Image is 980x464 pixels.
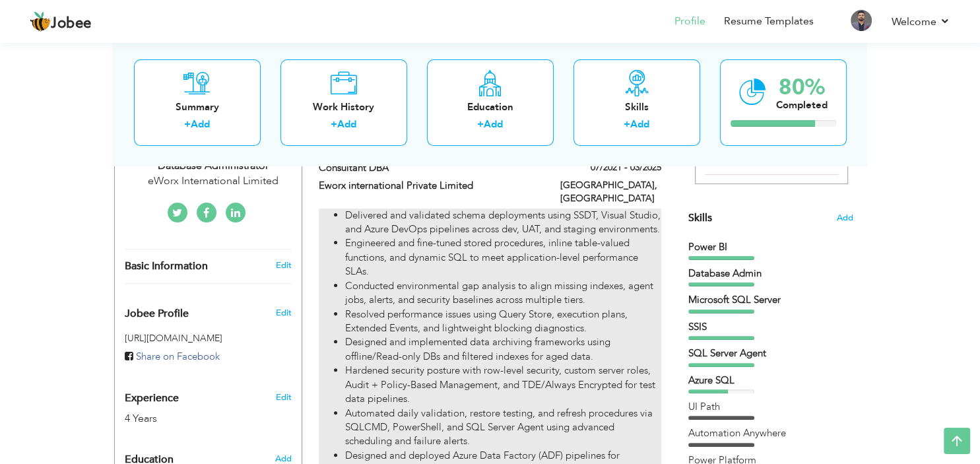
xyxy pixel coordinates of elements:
li: Resolved performance issues using Query Store, execution plans, Extended Events, and lightweight ... [345,308,661,336]
a: Add [484,118,503,131]
span: Jobee [51,17,92,31]
a: Welcome [892,14,950,30]
li: Automated daily validation, restore testing, and refresh procedures via SQLCMD, PowerShell, and S... [345,407,661,449]
li: Conducted environmental gap analysis to align missing indexes, agent jobs, alerts, and security b... [345,279,661,308]
div: Education [438,100,543,114]
label: + [624,118,630,132]
div: Enhance your career by creating a custom URL for your Jobee public profile. [115,294,302,327]
h5: [URL][DOMAIN_NAME] [125,333,292,343]
div: SSIS [688,320,853,334]
li: Hardened security posture with row-level security, custom server roles, Audit + Policy-Based Mana... [345,364,661,406]
label: Consultant DBA [319,161,540,175]
div: Work History [291,100,397,114]
li: Engineered and fine-tuned stored procedures, inline table-valued functions, and dynamic SQL to me... [345,236,661,279]
label: [GEOGRAPHIC_DATA], [GEOGRAPHIC_DATA] [560,179,661,205]
div: SQL Server Agent [688,347,853,360]
div: eWorx International Limited [125,174,302,189]
div: Automation Anywhere [688,426,853,440]
label: + [331,118,337,132]
a: Profile [674,14,705,29]
label: + [184,118,191,132]
label: Eworx international Private Limited [319,179,540,193]
span: Add [837,212,853,224]
div: Summary [145,100,250,114]
div: Completed [776,98,828,112]
div: Skills [584,100,690,114]
label: 07/2021 - 03/2025 [591,161,661,174]
li: Delivered and validated schema deployments using SSDT, Visual Studio, and Azure DevOps pipelines ... [345,209,661,237]
span: Skills [688,211,712,225]
a: Add [630,118,649,131]
img: Profile Img [851,10,872,31]
div: Microsoft SQL Server [688,293,853,307]
a: Jobee [30,11,92,32]
span: Edit [275,307,291,319]
div: UI Path [688,400,853,414]
a: Edit [275,391,291,403]
label: + [477,118,484,132]
a: Resume Templates [724,14,814,29]
div: 4 Years [125,411,261,426]
img: jobee.io [30,11,51,32]
div: Power BI [688,240,853,254]
a: Add [337,118,356,131]
a: Edit [275,259,291,271]
span: Share on Facebook [136,350,220,363]
div: 80% [776,77,828,98]
span: Experience [125,393,179,405]
div: Database Admin [688,267,853,281]
li: Designed and implemented data archiving frameworks using offline/Read-only DBs and filtered index... [345,335,661,364]
a: Add [191,118,210,131]
div: Azure SQL [688,374,853,387]
span: Basic Information [125,261,208,273]
span: Jobee Profile [125,308,189,320]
